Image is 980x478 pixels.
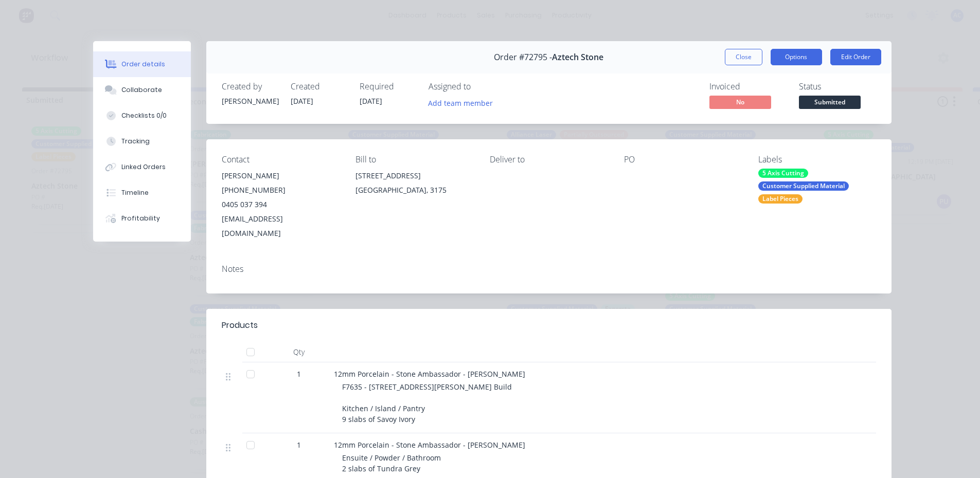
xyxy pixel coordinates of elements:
div: Required [360,82,416,91]
div: Deliver to [490,155,608,164]
div: Created by [222,82,278,91]
div: Collaborate [121,85,162,95]
button: Submitted [799,96,861,111]
div: [PERSON_NAME] [222,169,340,183]
button: Close [725,49,762,65]
button: Checklists 0/0 [93,103,191,128]
span: Submitted [799,96,861,108]
span: 12mm Porcelain - Stone Ambassador - [PERSON_NAME] [334,369,525,379]
span: No [709,96,771,108]
button: Add team member [429,96,498,109]
div: Profitability [121,214,160,223]
div: 0405 037 394 [222,197,340,212]
div: [PERSON_NAME][PHONE_NUMBER]0405 037 394[EMAIL_ADDRESS][DOMAIN_NAME] [222,169,340,241]
button: Order details [93,51,191,77]
div: [STREET_ADDRESS] [355,169,473,183]
button: Tracking [93,128,191,154]
div: Status [799,82,876,91]
div: Checklists 0/0 [121,111,167,120]
div: [PERSON_NAME] [222,96,278,106]
span: Ensuite / Powder / Bathroom 2 slabs of Tundra Grey [342,453,443,473]
div: Assigned to [429,82,531,91]
div: [GEOGRAPHIC_DATA], 3175 [355,183,473,197]
span: [DATE] [360,96,382,106]
button: Add team member [422,96,498,109]
div: [STREET_ADDRESS][GEOGRAPHIC_DATA], 3175 [355,169,473,201]
div: Notes [222,264,876,274]
div: Order details [121,60,165,69]
div: 5 Axis Cutting [758,169,808,178]
button: Profitability [93,206,191,231]
button: Options [771,49,822,65]
div: Bill to [355,155,473,164]
span: 1 [297,369,301,379]
span: Order #72795 - [494,52,552,62]
button: Edit Order [830,49,881,65]
span: 1 [297,439,301,450]
div: Labels [758,155,876,164]
div: [PHONE_NUMBER] [222,183,340,197]
div: Linked Orders [121,162,166,172]
button: Timeline [93,180,191,206]
div: Invoiced [709,82,787,91]
div: Label Pieces [758,194,803,204]
span: F7635 - [STREET_ADDRESS][PERSON_NAME] Build Kitchen / Island / Pantry 9 slabs of Savoy Ivory [342,382,514,424]
div: Customer Supplied Material [758,181,849,191]
div: Timeline [121,188,149,197]
span: 12mm Porcelain - Stone Ambassador - [PERSON_NAME] [334,440,525,450]
button: Collaborate [93,77,191,103]
div: Qty [268,342,330,362]
div: Products [222,319,258,332]
div: Created [291,82,347,91]
div: Contact [222,155,340,164]
span: Aztech Stone [552,52,603,62]
div: Tracking [121,137,150,146]
span: [DATE] [291,96,313,106]
button: Linked Orders [93,154,191,180]
div: PO [624,155,742,164]
div: [EMAIL_ADDRESS][DOMAIN_NAME] [222,212,340,241]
